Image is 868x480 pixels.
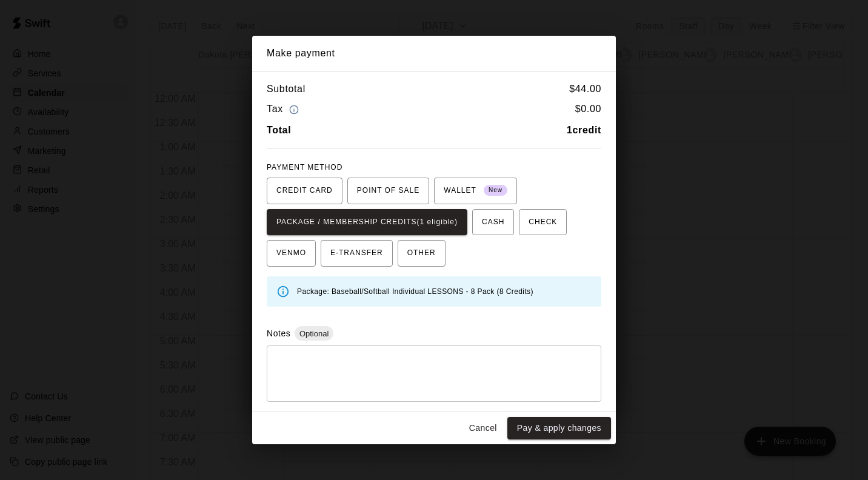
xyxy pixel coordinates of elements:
[252,36,616,71] h2: Make payment
[267,178,342,204] button: CREDIT CARD
[434,178,517,204] button: WALLET New
[267,209,467,236] button: PACKAGE / MEMBERSHIP CREDITS(1 eligible)
[567,125,601,135] b: 1 credit
[267,328,290,338] label: Notes
[347,178,429,204] button: POINT OF SALE
[575,101,601,118] h6: $ 0.00
[267,240,316,267] button: VENMO
[407,244,436,263] span: OTHER
[569,81,601,97] h6: $ 44.00
[276,213,458,232] span: PACKAGE / MEMBERSHIP CREDITS (1 eligible)
[276,244,306,263] span: VENMO
[267,125,291,135] b: Total
[267,81,305,97] h6: Subtotal
[482,213,504,232] span: CASH
[444,181,507,201] span: WALLET
[357,181,419,201] span: POINT OF SALE
[507,417,611,439] button: Pay & apply changes
[472,209,514,236] button: CASH
[464,417,502,439] button: Cancel
[276,181,333,201] span: CREDIT CARD
[321,240,393,267] button: E-TRANSFER
[519,209,567,236] button: CHECK
[267,101,302,118] h6: Tax
[295,329,333,338] span: Optional
[484,182,507,199] span: New
[398,240,446,267] button: OTHER
[529,213,557,232] span: CHECK
[297,287,533,296] span: Package: Baseball/Softball Individual LESSONS - 8 Pack (8 Credits)
[330,244,383,263] span: E-TRANSFER
[267,163,342,172] span: PAYMENT METHOD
